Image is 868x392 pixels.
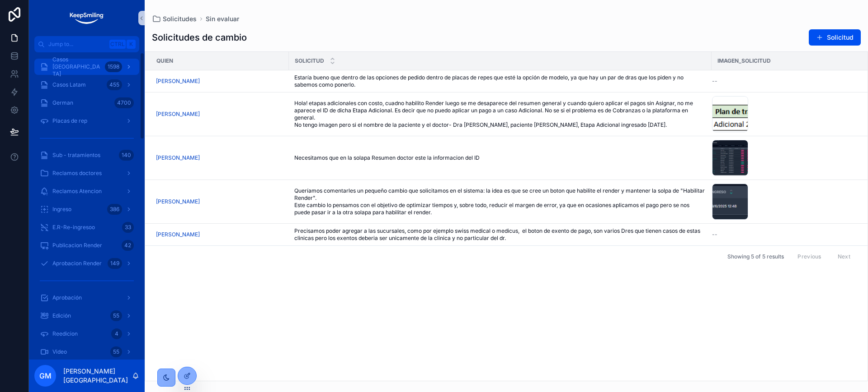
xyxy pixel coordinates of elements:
[294,154,480,161] span: Necesitamos que en la solapa Resumen doctor este la informacion del ID
[109,40,126,49] span: Ctrl
[52,330,78,337] span: Reedicion
[152,14,197,23] a: Solicitudes
[294,74,706,88] span: Estaría bueno que dentro de las opciones de pedido dentro de placas de repes que esté la opción d...
[52,294,82,301] span: Aprobación
[295,57,324,65] span: solicitud
[34,219,139,235] a: E.R-Re-ingresoo33
[127,41,135,48] span: K
[34,95,139,111] a: German4700
[34,165,139,181] a: Reclamos doctores
[712,78,717,85] span: --
[52,242,102,249] span: Publicacion Render
[156,198,200,205] a: [PERSON_NAME]
[111,328,122,339] div: 4
[122,222,134,233] div: 33
[52,348,67,355] span: Video
[717,57,771,65] span: Imagen_solicitud
[110,346,122,357] div: 55
[34,326,139,342] a: Reedicion4
[52,99,73,106] span: German
[119,150,134,161] div: 140
[48,41,106,48] span: Jump to...
[63,367,132,385] p: [PERSON_NAME][GEOGRAPHIC_DATA]
[152,31,247,44] h1: Solicitudes de cambio
[294,100,706,129] span: Hola! etapas adicionales con costo, cuadno habilito Render luego se me desaparece del resumen gen...
[107,204,122,215] div: 386
[52,260,102,267] span: Aprobacion Render
[110,310,122,321] div: 55
[34,113,139,129] a: Placas de rep
[163,14,197,23] span: Solicitudes
[52,117,87,125] span: Placas de rep
[34,77,139,93] a: Casos Latam455
[34,255,139,272] a: Aprobacion Render149
[34,36,139,52] button: Jump to...CtrlK
[34,308,139,324] a: Edición55
[206,14,239,23] a: Sin evaluar
[809,29,861,46] button: Solicitud
[34,237,139,254] a: Publicacion Render42
[156,57,173,65] span: quien
[52,312,71,319] span: Edición
[52,188,102,195] span: Reclamos Atencion
[34,59,139,75] a: Casos [GEOGRAPHIC_DATA]1598
[156,78,200,85] a: [PERSON_NAME]
[52,224,95,231] span: E.R-Re-ingresoo
[156,111,200,118] a: [PERSON_NAME]
[108,258,122,269] div: 149
[294,227,706,242] span: Precisamos poder agregar a las sucursales, como por ejemplo swiss medical o medicus, el boton de ...
[39,370,52,381] span: GM
[34,183,139,199] a: Reclamos Atencion
[712,231,717,238] span: --
[52,152,100,159] span: Sub - tratamientos
[122,240,134,251] div: 42
[34,344,139,360] a: Video55
[52,81,86,88] span: Casos Latam
[34,201,139,217] a: Ingreso386
[105,61,122,72] div: 1598
[34,147,139,163] a: Sub - tratamientos140
[114,97,134,108] div: 4700
[294,187,706,216] span: Queríamos comentarles un pequeño cambio que solicitamos en el sistema: la idea es que se cree un ...
[52,56,101,78] span: Casos [GEOGRAPHIC_DATA]
[156,231,200,238] a: [PERSON_NAME]
[69,11,104,25] img: App logo
[107,79,122,90] div: 455
[156,154,200,161] a: [PERSON_NAME]
[34,290,139,306] a: Aprobación
[727,253,784,260] span: Showing 5 of 5 results
[52,206,71,213] span: Ingreso
[52,170,102,177] span: Reclamos doctores
[29,52,145,360] div: scrollable content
